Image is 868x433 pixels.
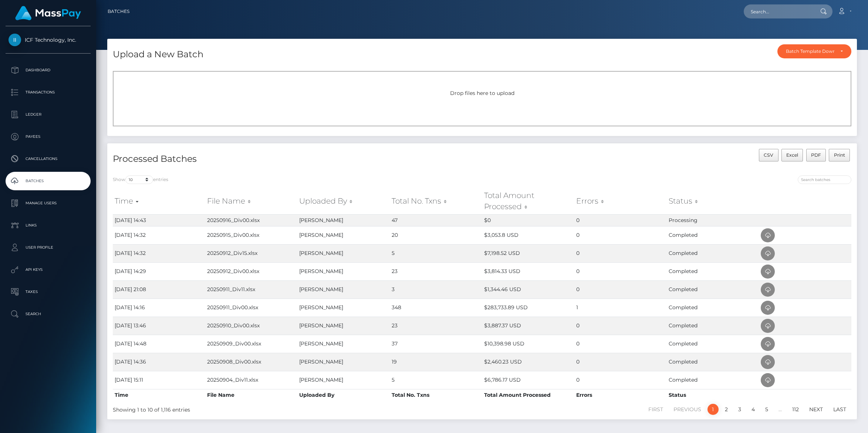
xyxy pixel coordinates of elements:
a: Batches [108,4,129,19]
a: Transactions [6,83,91,102]
p: Batches [9,175,88,187]
select: Showentries [125,175,153,184]
p: User Profile [9,242,88,253]
td: Completed [667,317,759,335]
td: 1 [574,299,667,317]
a: Payees [6,127,91,146]
td: [PERSON_NAME] [297,280,390,299]
a: 5 [761,404,772,415]
button: Batch Template Download [777,44,851,58]
span: CSV [764,152,773,158]
td: 23 [390,317,482,335]
span: Excel [786,152,798,158]
td: [PERSON_NAME] [297,262,390,280]
td: [PERSON_NAME] [297,353,390,371]
td: [DATE] 14:32 [113,226,205,244]
td: Completed [667,371,759,389]
p: Manage Users [9,198,88,209]
td: 20250911_Div00.xlsx [205,299,298,317]
td: [DATE] 21:08 [113,280,205,299]
button: Excel [781,149,803,161]
a: Dashboard [6,61,91,79]
td: [DATE] 14:32 [113,244,205,262]
td: Processing [667,214,759,226]
a: Last [829,404,850,415]
input: Search... [744,4,813,18]
th: Uploaded By: activate to sort column ascending [297,188,390,214]
td: $2,460.23 USD [482,353,575,371]
a: Taxes [6,283,91,301]
td: Completed [667,280,759,299]
td: 23 [390,262,482,280]
td: 20250909_Div00.xlsx [205,335,298,353]
span: Print [834,152,845,158]
a: Links [6,216,91,235]
td: 0 [574,226,667,244]
td: 0 [574,280,667,299]
p: Ledger [9,109,88,120]
td: 0 [574,317,667,335]
p: Links [9,220,88,231]
td: $7,198.52 USD [482,244,575,262]
td: Completed [667,262,759,280]
div: Showing 1 to 10 of 1,116 entries [113,403,414,414]
td: [PERSON_NAME] [297,317,390,335]
p: Transactions [9,87,88,98]
p: Cancellations [9,153,88,164]
th: Errors: activate to sort column ascending [574,188,667,214]
a: Next [805,404,827,415]
td: 20250908_Div00.xlsx [205,353,298,371]
td: 37 [390,335,482,353]
th: File Name [205,389,298,401]
td: $1,344.46 USD [482,280,575,299]
td: [DATE] 13:46 [113,317,205,335]
td: 20250910_Div00.xlsx [205,317,298,335]
td: 0 [574,214,667,226]
th: Total Amount Processed [482,389,575,401]
a: Batches [6,172,91,190]
input: Search batches [798,175,851,184]
th: Total No. Txns [390,389,482,401]
p: Dashboard [9,65,88,76]
td: [DATE] 14:48 [113,335,205,353]
th: Status [667,389,759,401]
span: ICF Technology, Inc. [6,37,91,43]
button: PDF [806,149,826,161]
td: Completed [667,244,759,262]
td: Completed [667,335,759,353]
td: 20 [390,226,482,244]
th: Total Amount Processed: activate to sort column ascending [482,188,575,214]
td: [PERSON_NAME] [297,335,390,353]
p: Taxes [9,286,88,297]
td: 0 [574,335,667,353]
td: 0 [574,244,667,262]
td: 5 [390,244,482,262]
td: 47 [390,214,482,226]
td: Completed [667,299,759,317]
td: [DATE] 14:16 [113,299,205,317]
td: $3,814.33 USD [482,262,575,280]
th: Time: activate to sort column ascending [113,188,205,214]
label: Show entries [113,175,168,184]
a: User Profile [6,238,91,257]
a: 112 [788,404,803,415]
td: 20250911_Div11.xlsx [205,280,298,299]
h4: Processed Batches [113,153,477,166]
td: [PERSON_NAME] [297,371,390,389]
td: 20250912_Div00.xlsx [205,262,298,280]
td: [DATE] 14:29 [113,262,205,280]
a: Ledger [6,105,91,124]
span: PDF [811,152,821,158]
td: $283,733.89 USD [482,299,575,317]
th: File Name: activate to sort column ascending [205,188,298,214]
td: $10,398.98 USD [482,335,575,353]
td: Completed [667,353,759,371]
h4: Upload a New Batch [113,48,203,61]
td: 3 [390,280,482,299]
a: 3 [734,404,745,415]
td: 0 [574,371,667,389]
th: Time [113,389,205,401]
td: $0 [482,214,575,226]
p: Payees [9,131,88,142]
a: Cancellations [6,150,91,168]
